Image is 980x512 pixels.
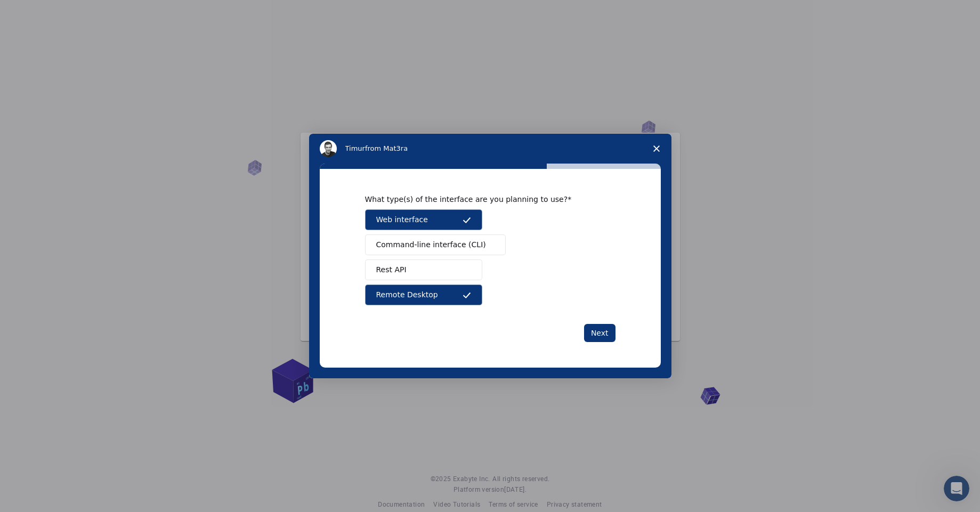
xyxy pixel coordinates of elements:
[365,194,600,204] div: What type(s) of the interface are you planning to use?
[584,324,615,342] button: Next
[365,144,408,152] span: from Mat3ra
[365,234,506,255] button: Command-line interface (CLI)
[642,134,671,164] span: Close survey
[21,7,60,17] span: Support
[365,209,482,230] button: Web interface
[376,214,428,225] span: Web interface
[376,289,438,300] span: Remote Desktop
[365,259,482,280] button: Rest API
[376,239,486,250] span: Command-line interface (CLI)
[365,285,482,305] button: Remote Desktop
[345,144,365,152] span: Timur
[376,264,407,275] span: Rest API
[320,140,337,157] img: Profile image for Timur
